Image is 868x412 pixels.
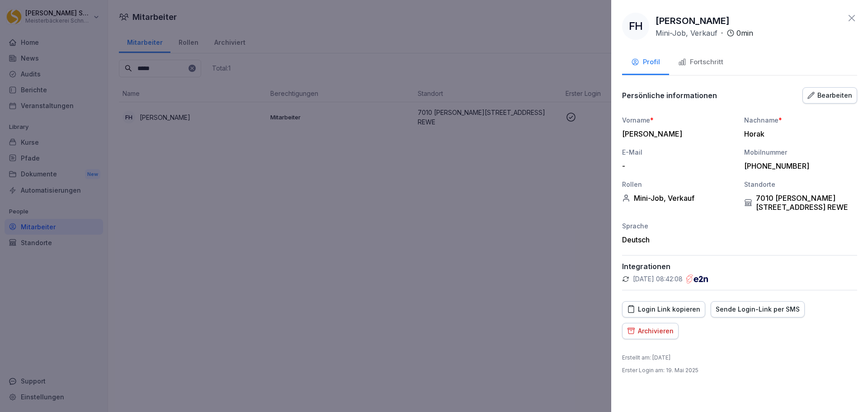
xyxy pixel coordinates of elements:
p: Mini-Job, Verkauf [656,28,717,38]
button: Archivieren [622,323,679,339]
div: Sende Login-Link per SMS [716,304,800,314]
button: Bearbeiten [802,87,857,104]
div: Login Link kopieren [627,304,700,314]
div: Rollen [622,180,735,189]
p: [DATE] 08:42:08 [633,275,683,284]
div: [PERSON_NAME] [622,129,731,138]
img: e2n.png [686,275,708,284]
div: Bearbeiten [807,90,852,100]
div: [PHONE_NUMBER] [744,161,853,170]
div: Fortschritt [678,57,723,67]
button: Fortschritt [669,51,732,75]
button: Login Link kopieren [622,301,705,317]
div: Horak [744,129,853,138]
p: Persönliche informationen [622,91,717,100]
p: 0 min [736,28,753,38]
div: 7010 [PERSON_NAME][STREET_ADDRESS] REWE [744,194,857,212]
div: Sprache [622,221,735,231]
p: Erster Login am : 19. Mai 2025 [622,366,698,374]
div: Profil [631,57,660,67]
div: FH [622,13,649,40]
div: Mobilnummer [744,147,857,157]
button: Profil [622,51,669,75]
div: · [656,28,753,38]
div: - [622,161,731,170]
p: Erstellt am : [DATE] [622,354,670,362]
p: [PERSON_NAME] [656,14,730,28]
div: Nachname [744,115,857,125]
button: Sende Login-Link per SMS [711,301,805,317]
div: Archivieren [627,326,674,336]
div: Mini-Job, Verkauf [622,194,735,203]
div: E-Mail [622,147,735,157]
p: Integrationen [622,262,857,271]
div: Vorname [622,115,735,125]
div: Deutsch [622,235,735,244]
div: Standorte [744,180,857,189]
